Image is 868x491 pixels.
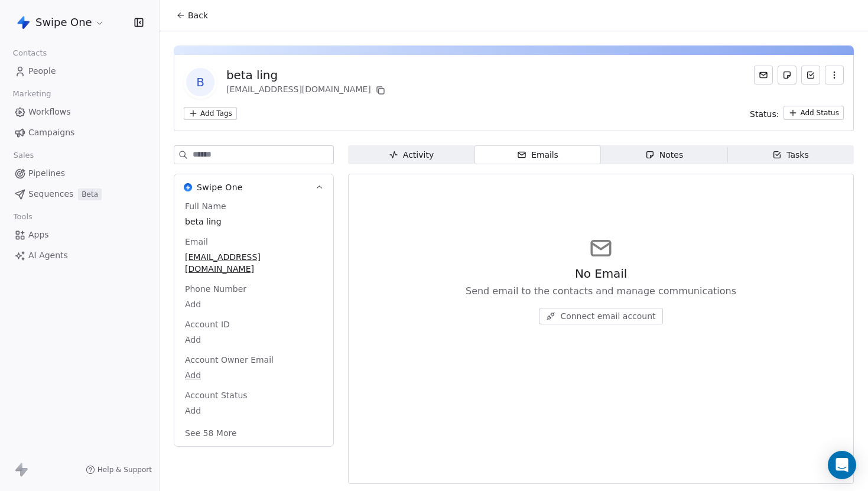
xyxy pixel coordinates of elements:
[9,184,149,204] a: SequencesBeta
[28,106,71,118] span: Workflows
[9,123,149,142] a: Campaigns
[78,188,102,200] span: Beta
[389,149,434,161] div: Activity
[185,405,323,417] span: Add
[575,265,627,282] span: No Email
[28,188,73,200] span: Sequences
[784,106,844,120] button: Add Status
[14,12,107,32] button: Swipe One
[184,183,192,191] img: Swipe One
[184,107,237,120] button: Add Tags
[28,167,65,180] span: Pipelines
[28,229,49,241] span: Apps
[178,422,244,444] button: See 58 More
[9,164,149,183] a: Pipelines
[8,147,39,164] span: Sales
[86,465,152,474] a: Help & Support
[466,284,736,298] span: Send email to the contacts and manage communications
[9,225,149,245] a: Apps
[185,216,323,227] span: beta ling
[185,298,323,310] span: Add
[539,308,662,324] button: Connect email account
[174,200,333,446] div: Swipe OneSwipe One
[185,334,323,346] span: Add
[9,102,149,122] a: Workflows
[828,451,856,479] div: Open Intercom Messenger
[9,61,149,81] a: People
[183,200,229,212] span: Full Name
[185,369,323,381] span: Add
[183,236,210,248] span: Email
[169,5,215,26] button: Back
[17,15,31,30] img: Swipe%20One%20Logo%201-1.svg
[186,68,214,96] span: b
[28,65,56,77] span: People
[197,181,243,193] span: Swipe One
[188,9,208,21] span: Back
[183,318,232,330] span: Account ID
[97,465,152,474] span: Help & Support
[174,174,333,200] button: Swipe OneSwipe One
[226,67,388,83] div: beta ling
[645,149,683,161] div: Notes
[560,310,655,322] span: Connect email account
[183,389,250,401] span: Account Status
[183,283,249,295] span: Phone Number
[8,85,56,103] span: Marketing
[9,246,149,265] a: AI Agents
[35,15,92,30] span: Swipe One
[8,208,37,226] span: Tools
[750,108,779,120] span: Status:
[226,83,388,97] div: [EMAIL_ADDRESS][DOMAIN_NAME]
[183,354,276,366] span: Account Owner Email
[185,251,323,275] span: [EMAIL_ADDRESS][DOMAIN_NAME]
[28,126,74,139] span: Campaigns
[8,44,52,62] span: Contacts
[772,149,809,161] div: Tasks
[28,249,68,262] span: AI Agents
